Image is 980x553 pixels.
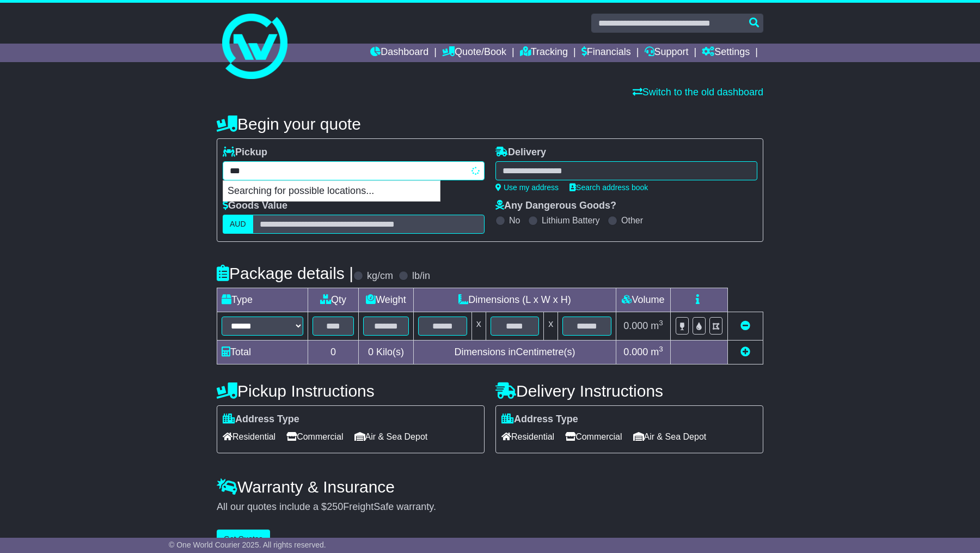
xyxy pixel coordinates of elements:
label: Any Dangerous Goods? [495,200,616,212]
td: Total [217,341,308,364]
td: Kilo(s) [359,341,414,364]
span: 0.000 [623,347,648,357]
a: Dashboard [370,44,428,62]
a: Search address book [569,183,648,192]
a: Support [645,44,689,62]
td: Type [217,288,308,312]
span: m [651,347,663,357]
label: Address Type [223,414,299,426]
h4: Warranty & Insurance [217,478,763,496]
a: Financials [581,44,631,62]
label: Address Type [501,414,578,426]
h4: Delivery Instructions [495,382,763,400]
div: All our quotes include a $ FreightSafe warranty. [217,501,763,513]
h4: Begin your quote [217,115,763,133]
td: Weight [359,288,414,312]
a: Use my address [495,183,559,192]
label: Pickup [223,147,267,159]
span: Air & Sea Depot [633,428,707,445]
a: Tracking [520,44,568,62]
span: Air & Sea Depot [354,428,428,445]
td: Dimensions in Centimetre(s) [413,341,616,364]
span: 250 [327,501,343,512]
span: Commercial [286,428,343,445]
label: Lithium Battery [542,215,600,226]
label: Delivery [495,147,546,159]
typeahead: Please provide city [223,161,485,180]
a: Switch to the old dashboard [633,87,763,98]
span: m [651,320,663,331]
span: 0.000 [623,320,648,331]
span: 0 [368,347,373,357]
label: Other [621,215,643,226]
label: lb/in [412,270,430,282]
td: x [544,312,558,341]
sup: 3 [659,319,663,327]
p: Searching for possible locations... [223,181,440,202]
a: Settings [702,44,750,62]
label: No [509,215,520,226]
label: kg/cm [367,270,393,282]
span: Residential [223,428,275,445]
h4: Package details | [217,264,353,282]
a: Quote/Book [442,44,506,62]
a: Remove this item [740,320,750,331]
td: x [471,312,486,341]
td: 0 [308,341,359,364]
span: Residential [501,428,554,445]
td: Qty [308,288,359,312]
label: Goods Value [223,200,287,212]
td: Volume [616,288,670,312]
span: © One World Courier 2025. All rights reserved. [169,540,326,549]
a: Add new item [740,347,750,357]
sup: 3 [659,345,663,353]
label: AUD [223,215,253,234]
span: Commercial [565,428,622,445]
td: Dimensions (L x W x H) [413,288,616,312]
h4: Pickup Instructions [217,382,485,400]
button: Get Quotes [217,530,270,549]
